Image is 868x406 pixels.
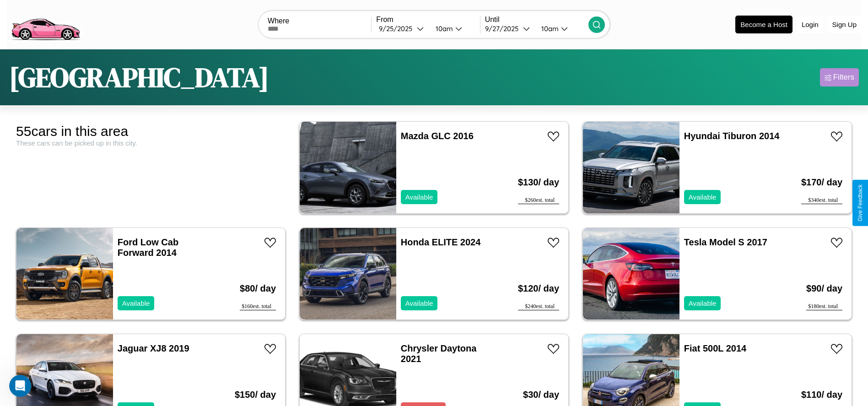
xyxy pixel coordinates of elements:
a: Jaguar XJ8 2019 [118,343,189,353]
button: 9/25/2025 [376,24,428,33]
h3: $ 80 / day [240,274,276,303]
iframe: Intercom live chat [9,375,31,397]
div: 9 / 25 / 2025 [379,24,417,33]
h3: $ 170 / day [801,168,842,197]
button: Become a Host [735,16,793,33]
div: $ 240 est. total [518,303,559,310]
button: Filters [820,68,859,87]
div: These cars can be picked up in this city. [16,139,286,147]
div: $ 260 est. total [518,197,559,204]
a: Fiat 500L 2014 [684,343,746,353]
a: Honda ELITE 2024 [401,237,481,247]
button: Login [797,16,823,33]
a: Ford Low Cab Forward 2014 [118,237,178,258]
a: Chrysler Daytona 2021 [401,343,477,364]
p: Available [689,297,717,309]
button: Sign Up [828,16,861,33]
h3: $ 90 / day [806,274,842,303]
h3: $ 120 / day [518,274,559,303]
div: 10am [537,24,561,33]
h1: [GEOGRAPHIC_DATA] [9,59,269,96]
p: Available [689,191,717,203]
a: Tesla Model S 2017 [684,237,767,247]
div: $ 180 est. total [806,303,842,310]
a: Mazda GLC 2016 [401,131,474,141]
div: $ 340 est. total [801,197,842,204]
p: Available [122,297,150,309]
button: 10am [534,24,588,33]
div: 10am [431,24,455,33]
h3: $ 130 / day [518,168,559,197]
div: $ 160 est. total [240,303,276,310]
div: 55 cars in this area [16,124,286,139]
label: Until [485,16,588,24]
div: Filters [833,73,854,82]
div: 9 / 27 / 2025 [485,24,523,33]
img: logo [7,5,84,43]
div: Give Feedback [857,184,863,222]
a: Hyundai Tiburon 2014 [684,131,780,141]
label: Where [268,17,371,25]
label: From [376,16,480,24]
button: 10am [428,24,480,33]
p: Available [405,297,433,309]
p: Available [405,191,433,203]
